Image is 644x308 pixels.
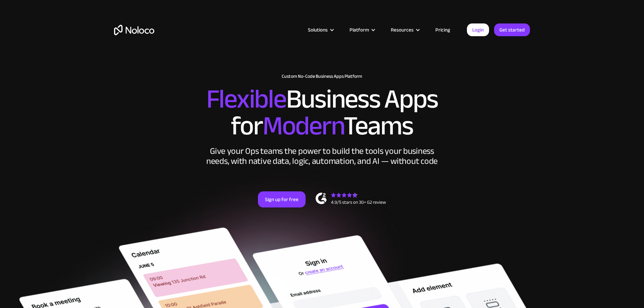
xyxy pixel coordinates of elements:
[391,25,414,34] div: Resources
[308,25,328,34] div: Solutions
[350,25,369,34] div: Platform
[341,25,382,34] div: Platform
[427,25,459,34] a: Pricing
[263,101,343,151] span: Modern
[206,74,286,124] span: Flexible
[467,23,489,36] a: Login
[114,74,530,79] h1: Custom No-Code Business Apps Platform
[258,191,306,207] a: Sign up for free
[494,23,530,36] a: Get started
[382,25,427,34] div: Resources
[205,146,439,166] div: Give your Ops teams the power to build the tools your business needs, with native data, logic, au...
[114,86,530,139] h2: Business Apps for Teams
[300,25,341,34] div: Solutions
[114,25,154,35] a: home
